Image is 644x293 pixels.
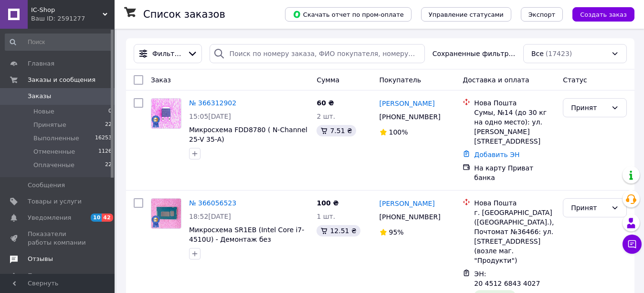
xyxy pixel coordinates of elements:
[5,34,113,51] input: Поиск
[28,214,71,222] span: Уведомления
[91,214,102,222] span: 10
[31,14,115,23] div: Ваш ID: 2591277
[33,121,66,129] span: Принятые
[151,98,181,129] a: Фото товару
[421,7,511,22] button: Управление статусами
[33,107,54,116] span: Новые
[317,76,339,84] span: Сумма
[474,108,555,146] div: Сумы, №14 (до 30 кг на одно место): ул. [PERSON_NAME][STREET_ADDRESS]
[380,99,435,108] a: [PERSON_NAME]
[474,198,555,208] div: Нова Пошта
[474,208,555,265] div: г. [GEOGRAPHIC_DATA] ([GEOGRAPHIC_DATA].), Почтомат №36466: ул. [STREET_ADDRESS] (возле маг. "Про...
[580,11,627,18] span: Создать заказ
[463,76,529,84] span: Доставка и оплата
[151,99,181,128] img: Фото товару
[474,151,519,158] a: Добавить ЭН
[380,76,422,84] span: Покупатель
[189,226,304,253] a: Микросхема SR1EB (Intel Core i7-4510U) - Демонтаж без [PERSON_NAME]!!!
[151,198,181,229] a: Фото товару
[474,270,540,287] span: ЭН: 20 4512 6843 4027
[563,10,634,18] a: Создать заказ
[317,113,335,120] span: 2 шт.
[380,113,441,121] span: [PHONE_NUMBER]
[98,147,112,156] span: 1126
[31,6,103,14] span: IC-Shop
[317,99,334,107] span: 60 ₴
[33,134,79,143] span: Выполненные
[33,147,75,156] span: Отмененные
[28,255,53,263] span: Отзывы
[563,76,587,84] span: Статус
[28,59,54,68] span: Главная
[571,203,607,213] div: Принят
[28,181,65,190] span: Сообщения
[189,126,307,143] a: Микросхема FDD8780 ( N-Channel 25-V 35-A)
[28,197,82,206] span: Товары и услуги
[528,11,555,18] span: Экспорт
[95,134,112,143] span: 16253
[28,92,51,101] span: Заказы
[474,163,555,182] div: На карту Приват банка
[521,7,563,22] button: Экспорт
[380,213,441,221] span: [PHONE_NUMBER]
[108,107,112,116] span: 0
[28,230,88,247] span: Показатели работы компании
[433,49,516,58] span: Сохраненные фильтры:
[572,7,634,22] button: Создать заказ
[28,76,95,84] span: Заказы и сообщения
[571,102,607,113] div: Принят
[317,199,338,207] span: 100 ₴
[389,128,408,136] span: 100%
[380,199,435,208] a: [PERSON_NAME]
[33,161,74,169] span: Оплаченные
[531,49,544,58] span: Все
[189,113,231,120] span: 15:05[DATE]
[143,9,225,20] h1: Список заказов
[105,121,112,129] span: 22
[546,50,572,57] span: (17423)
[152,49,183,58] span: Фильтры
[189,213,231,220] span: 18:52[DATE]
[210,44,424,63] input: Поиск по номеру заказа, ФИО покупателя, номеру телефона, Email, номеру накладной
[317,225,360,237] div: 12.51 ₴
[293,10,404,19] span: Скачать отчет по пром-оплате
[474,98,555,108] div: Нова Пошта
[429,11,504,18] span: Управление статусами
[105,161,112,169] span: 22
[151,76,171,84] span: Заказ
[317,213,335,220] span: 1 шт.
[151,199,181,228] img: Фото товару
[285,7,412,22] button: Скачать отчет по пром-оплате
[317,125,356,136] div: 7.51 ₴
[389,228,404,236] span: 95%
[189,199,236,207] a: № 366056523
[623,235,642,254] button: Чат с покупателем
[102,214,113,222] span: 42
[28,271,67,280] span: Покупатели
[189,99,236,107] a: № 366312902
